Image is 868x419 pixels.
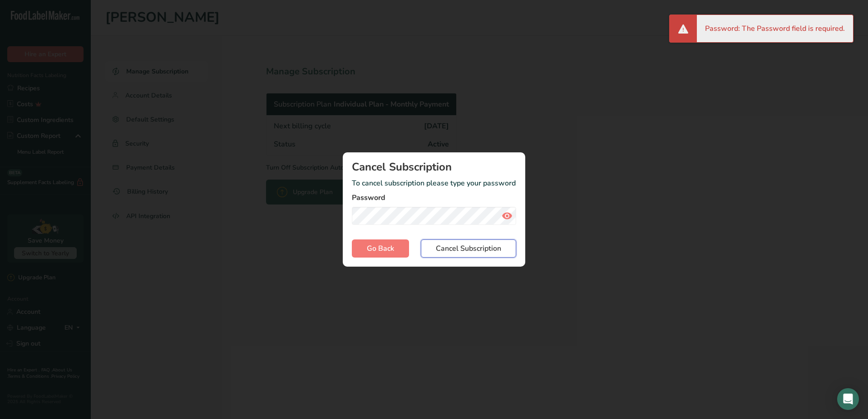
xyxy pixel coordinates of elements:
[421,239,516,258] button: Cancel Subscription
[705,23,845,34] li: Password: The Password field is required.
[367,243,394,254] span: Go Back
[837,388,859,410] div: Open Intercom Messenger
[352,178,516,189] p: To cancel subscription please type your password
[352,161,516,172] h1: Cancel Subscription
[436,243,501,254] span: Cancel Subscription
[352,239,409,258] button: Go Back
[352,192,516,203] label: Password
